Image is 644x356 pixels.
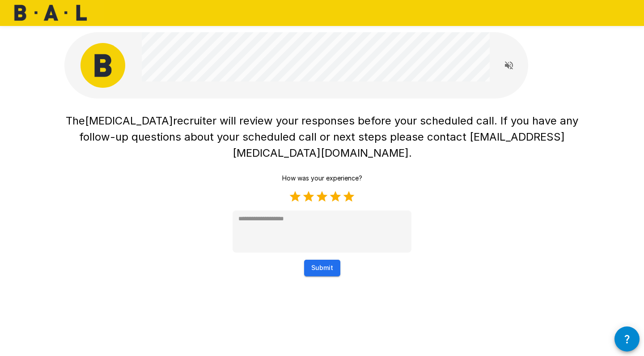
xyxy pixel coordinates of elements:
[282,174,362,183] p: How was your experience?
[85,114,173,127] span: [MEDICAL_DATA]
[79,114,581,159] span: recruiter will review your responses before your scheduled call. If you have any follow-up questi...
[66,114,85,127] span: The
[500,56,518,74] button: Read questions aloud
[80,43,125,88] img: bal_avatar.png
[304,260,340,276] button: Submit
